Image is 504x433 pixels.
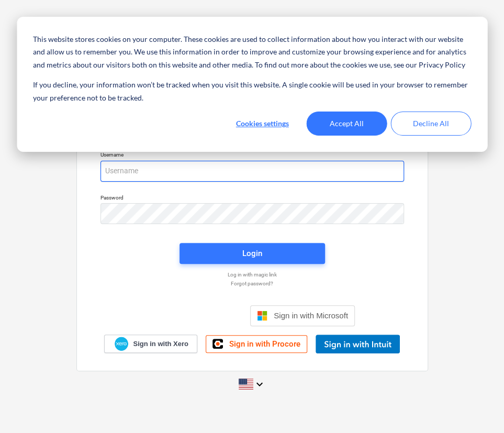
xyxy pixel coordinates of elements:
input: Username [100,161,404,182]
span: Sign in with Microsoft [274,311,348,320]
div: Login [242,247,262,260]
button: Cookies settings [222,112,303,136]
img: Xero logo [115,337,128,351]
div: Cookie banner [17,17,487,152]
a: Sign in with Xero [104,335,197,353]
p: Username [100,151,404,160]
span: Sign in with Xero [133,339,188,349]
i: keyboard_arrow_down [253,378,266,391]
p: This website stores cookies on your computer. These cookies are used to collect information about... [33,33,471,72]
span: Sign in with Procore [229,339,300,349]
button: Accept All [306,112,387,136]
button: Login [180,243,325,264]
a: Log in with magic link [95,271,409,278]
p: Password [100,194,404,203]
a: Sign in with Procore [206,335,307,353]
p: If you decline, your information won’t be tracked when you visit this website. A single cookie wi... [33,79,471,104]
img: Microsoft logo [257,310,267,321]
a: Forgot password? [95,280,409,287]
button: Decline All [390,112,471,136]
iframe: Sign in with Google Button [144,304,247,327]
